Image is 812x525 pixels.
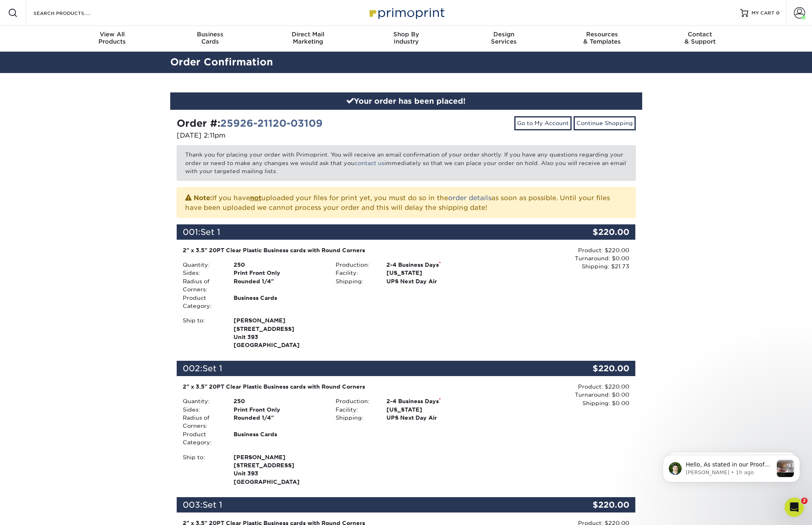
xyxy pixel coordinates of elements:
strong: Order #: [177,117,323,129]
div: Ship to: [177,453,228,486]
iframe: Intercom live chat [785,498,804,517]
span: [STREET_ADDRESS] [234,325,324,333]
p: [DATE] 2:11pm [177,131,400,140]
div: $220.00 [559,497,636,512]
strong: [GEOGRAPHIC_DATA] [234,316,324,348]
input: SEARCH PRODUCTS..... [33,8,111,18]
div: 2" x 3.5" 20PT Clear Plastic Business cards with Round Corners [183,383,477,391]
div: Product: $220.00 Turnaround: $0.00 Shipping: $21.73 [482,246,629,271]
h2: Order Confirmation [164,55,648,70]
div: Rounded 1/4" [228,414,330,430]
div: $220.00 [559,224,636,240]
strong: [GEOGRAPHIC_DATA] [234,453,324,485]
span: MY CART [751,10,774,17]
div: Facility: [330,406,380,414]
div: 001: [177,224,559,240]
div: 2-4 Business Days [380,397,482,405]
div: [US_STATE] [380,406,482,414]
div: UPS Next Day Air [380,414,482,422]
span: Design [455,31,553,38]
div: Quantity: [177,261,228,269]
span: Shop By [357,31,455,38]
a: 25926-21120-03109 [220,117,323,129]
span: [PERSON_NAME] [234,453,324,461]
span: 2 [801,498,808,504]
div: Rounded 1/4" [228,277,330,294]
div: Services [455,31,553,45]
span: View All [63,31,161,38]
div: Radius of Corners: [177,414,228,430]
div: Quantity: [177,397,228,405]
div: Product Category: [177,430,228,447]
span: Hello, As stated in our Proof email, we have attached a mockup of your file on our Clear stock. P... [35,23,119,117]
div: Facility: [330,269,380,277]
span: [PERSON_NAME] [234,316,324,324]
div: 003: [177,497,559,512]
div: Cards [161,31,259,45]
a: Resources& Templates [553,26,651,52]
span: Unit 393 [234,469,324,477]
div: Products [63,31,161,45]
div: Business Cards [228,294,330,310]
img: Primoprint [366,4,447,21]
div: & Templates [553,31,651,45]
p: If you have uploaded your files for print yet, you must do so in the as soon as possible. Until y... [185,192,627,213]
div: Your order has been placed! [170,92,642,110]
div: 002: [177,361,559,376]
a: contact us [355,160,384,166]
p: Thank you for placing your order with Primoprint. You will receive an email confirmation of your ... [177,145,636,180]
div: Print Front Only [228,406,330,414]
div: Print Front Only [228,269,330,277]
span: Resources [553,31,651,38]
div: Production: [330,397,380,405]
div: Sides: [177,406,228,414]
div: Production: [330,261,380,269]
div: & Support [651,31,749,45]
div: Industry [357,31,455,45]
span: Set 1 [200,227,220,237]
a: BusinessCards [161,26,259,52]
div: Sides: [177,269,228,277]
div: Product: $220.00 Turnaround: $0.00 Shipping: $0.00 [482,383,629,407]
span: Set 1 [202,500,222,510]
p: Message from Matthew, sent 1h ago [35,30,122,38]
div: Radius of Corners: [177,277,228,294]
span: Unit 393 [234,333,324,341]
div: Ship to: [177,316,228,349]
div: Shipping: [330,277,380,285]
div: 250 [228,397,330,405]
span: Contact [651,31,749,38]
a: order details [448,194,491,202]
span: [STREET_ADDRESS] [234,461,324,469]
a: Continue Shopping [574,116,636,130]
span: Business [161,31,259,38]
div: Product Category: [177,294,228,310]
div: $220.00 [559,361,636,376]
a: Direct MailMarketing [259,26,357,52]
a: Shop ByIndustry [357,26,455,52]
div: 2-4 Business Days [380,261,482,269]
a: DesignServices [455,26,553,52]
span: Set 1 [202,364,222,373]
a: Go to My Account [514,116,572,130]
div: UPS Next Day Air [380,277,482,285]
strong: Note: [194,194,212,202]
div: Shipping: [330,414,380,422]
div: [US_STATE] [380,269,482,277]
div: 2" x 3.5" 20PT Clear Plastic Business cards with Round Corners [183,246,477,254]
span: 0 [776,10,780,16]
span: Direct Mail [259,31,357,38]
div: Business Cards [228,430,330,447]
div: 250 [228,261,330,269]
iframe: Intercom notifications message [651,439,812,495]
a: Contact& Support [651,26,749,52]
div: Marketing [259,31,357,45]
a: View AllProducts [63,26,161,52]
b: not [250,194,261,202]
